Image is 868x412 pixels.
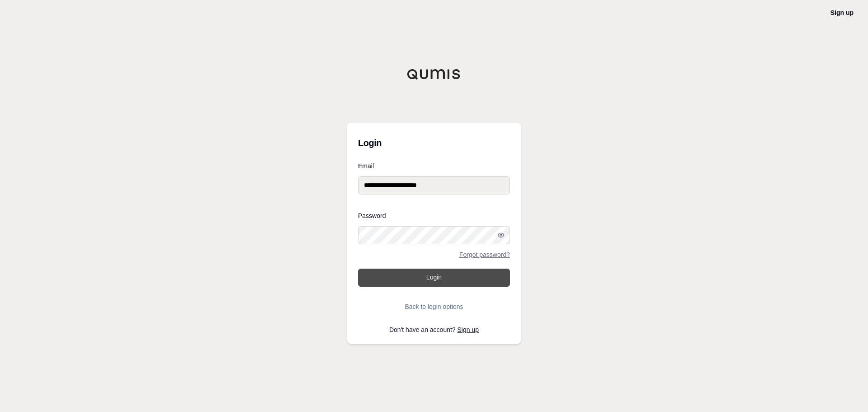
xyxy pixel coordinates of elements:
[458,326,479,333] a: Sign up
[358,213,510,219] label: Password
[459,251,510,258] a: Forgot password?
[358,269,510,287] button: Login
[358,163,510,169] label: Email
[830,9,854,16] a: Sign up
[358,327,510,333] p: Don't have an account?
[358,134,510,152] h3: Login
[407,69,461,80] img: Qumis
[358,298,510,316] button: Back to login options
